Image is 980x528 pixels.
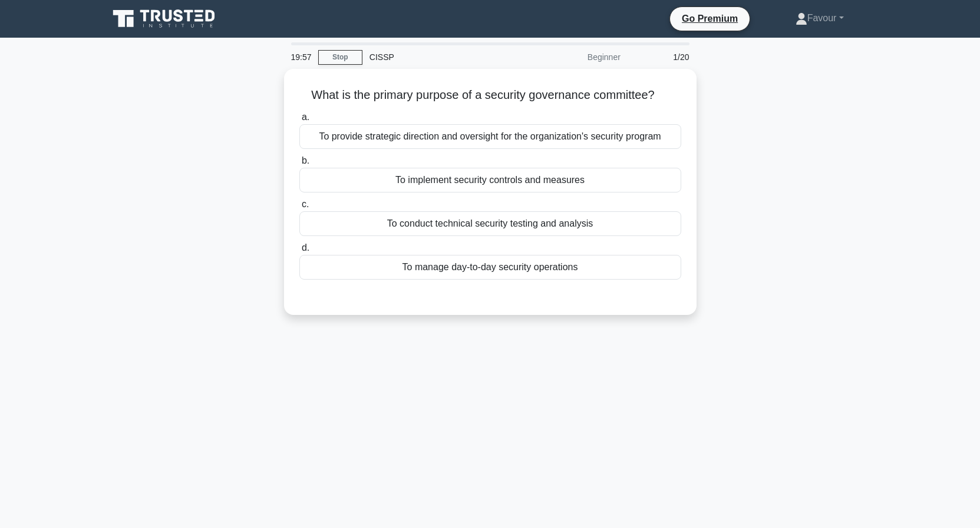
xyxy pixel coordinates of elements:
[284,45,318,69] div: 19:57
[302,243,309,253] span: d.
[299,124,681,149] div: To provide strategic direction and oversight for the organization's security program
[299,211,681,236] div: To conduct technical security testing and analysis
[524,45,628,69] div: Beginner
[298,88,682,103] h5: What is the primary purpose of a security governance committee?
[302,155,309,165] span: b.
[318,50,362,65] a: Stop
[767,6,872,30] a: Favour
[362,45,524,69] div: CISSP
[675,11,745,26] a: Go Premium
[299,255,681,280] div: To manage day-to-day security operations
[299,168,681,192] div: To implement security controls and measures
[302,199,309,209] span: c.
[302,112,309,122] span: a.
[628,45,697,69] div: 1/20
